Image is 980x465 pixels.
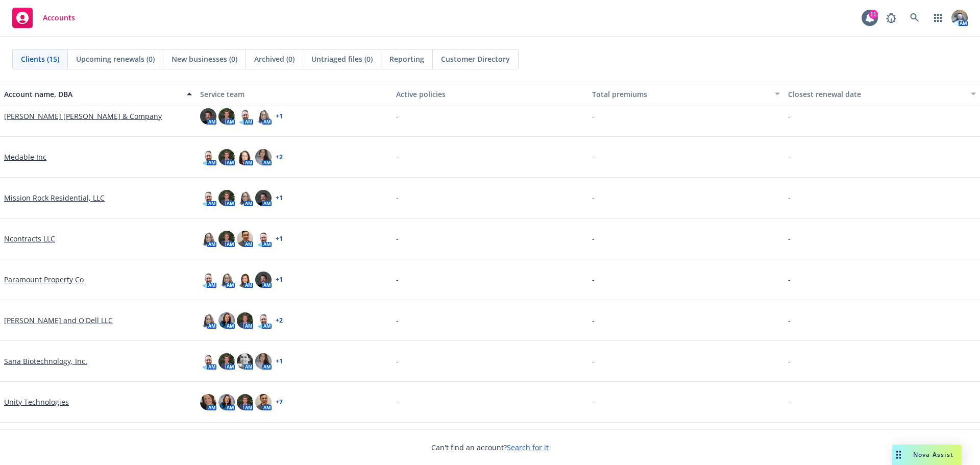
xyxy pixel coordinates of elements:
span: - [592,356,595,366]
img: photo [200,231,216,247]
a: + 1 [276,277,283,283]
button: Closest renewal date [784,82,980,106]
div: Drag to move [892,445,905,465]
img: photo [237,190,253,206]
div: Service team [200,89,388,100]
span: - [788,111,791,121]
a: + 1 [276,236,283,242]
span: - [396,233,399,244]
img: photo [218,272,235,288]
img: photo [237,149,253,165]
div: Account name, DBA [4,89,181,100]
span: New businesses (0) [171,54,237,64]
img: photo [218,149,235,165]
button: Active policies [392,82,588,106]
span: Clients (15) [21,54,59,64]
img: photo [237,353,253,370]
span: - [592,315,595,326]
span: - [592,192,595,203]
img: photo [200,312,216,329]
img: photo [237,231,253,247]
img: photo [255,272,272,288]
a: Sana Biotechnology, Inc. [4,356,87,366]
a: Mission Rock Residential, LLC [4,192,105,203]
span: Reporting [389,54,424,64]
img: photo [255,353,272,370]
img: photo [200,190,216,206]
a: [PERSON_NAME] [PERSON_NAME] & Company [4,111,162,121]
span: - [788,315,791,326]
span: - [788,356,791,366]
img: photo [255,394,272,410]
img: photo [237,272,253,288]
img: photo [237,108,253,125]
a: Unity Technologies [4,397,69,407]
a: Search [904,8,925,28]
img: photo [218,394,235,410]
img: photo [255,108,272,125]
span: - [396,111,399,121]
a: Search for it [507,443,549,452]
a: + 1 [276,358,283,364]
span: - [396,315,399,326]
a: + 1 [276,113,283,119]
a: Paramount Property Co [4,274,84,285]
img: photo [255,312,272,329]
img: photo [218,353,235,370]
span: - [788,152,791,162]
img: photo [200,272,216,288]
span: - [592,152,595,162]
img: photo [200,108,216,125]
a: [PERSON_NAME] and O'Dell LLC [4,315,113,326]
span: Accounts [43,14,75,22]
a: + 2 [276,317,283,324]
span: - [788,397,791,407]
img: photo [951,10,968,26]
a: + 1 [276,195,283,201]
span: Archived (0) [254,54,295,64]
a: Ncontracts LLC [4,233,55,244]
div: Total premiums [592,89,769,100]
img: photo [255,149,272,165]
span: - [396,397,399,407]
span: - [592,397,595,407]
a: Report a Bug [881,8,901,28]
a: + 7 [276,399,283,405]
span: Upcoming renewals (0) [76,54,155,64]
div: Active policies [396,89,584,100]
a: + 2 [276,154,283,160]
button: Service team [196,82,392,106]
div: Closest renewal date [788,89,965,100]
img: photo [200,353,216,370]
span: Untriaged files (0) [311,54,373,64]
span: - [592,274,595,285]
span: - [396,356,399,366]
img: photo [218,312,235,329]
span: - [592,111,595,121]
img: photo [218,231,235,247]
span: Can't find an account? [431,442,549,453]
img: photo [255,190,272,206]
span: - [396,192,399,203]
img: photo [237,312,253,329]
img: photo [237,394,253,410]
span: Customer Directory [441,54,510,64]
img: photo [200,394,216,410]
button: Nova Assist [892,445,962,465]
span: - [396,152,399,162]
span: - [788,274,791,285]
button: Total premiums [588,82,784,106]
span: - [788,233,791,244]
img: photo [255,231,272,247]
span: Nova Assist [913,450,953,459]
a: Medable Inc [4,152,46,162]
span: - [788,192,791,203]
a: Accounts [8,4,79,32]
div: 11 [869,10,878,19]
img: photo [200,149,216,165]
span: - [396,274,399,285]
img: photo [218,190,235,206]
img: photo [218,108,235,125]
a: Switch app [928,8,948,28]
span: - [592,233,595,244]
